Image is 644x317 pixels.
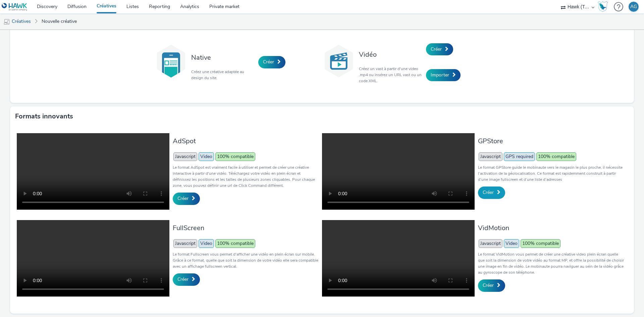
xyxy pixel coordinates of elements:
a: Nouvelle créative [38,13,80,30]
p: Le format VidMotion vous permet de créer une créative video plein écran quelle que soit la dimens... [478,251,624,275]
h3: VidMotion [478,223,624,232]
img: undefined Logo [2,3,28,11]
img: video.svg [322,44,356,78]
a: Créer [258,56,285,68]
span: Créer [177,195,189,202]
span: 100% compatible [521,239,560,248]
a: Créer [173,193,200,205]
div: AG [630,2,637,12]
span: Créer [483,189,494,196]
a: Hawk Academy [598,1,610,12]
p: Le format Fullscreen vous permet d'afficher une vidéo en plein écran sur mobile. Grâce à ce forma... [173,251,319,269]
a: Importer [426,69,461,81]
img: Hawk Academy [598,1,608,12]
span: Javascript [173,239,197,248]
a: Créer [426,43,453,55]
h3: Formats innovants [15,111,73,121]
span: Video [199,239,214,248]
span: Javascript [479,239,502,248]
h3: Vidéo [359,50,423,59]
h3: GPStore [478,137,624,146]
h3: AdSpot [173,137,319,146]
span: 100% compatible [215,152,255,161]
span: Créer [263,59,274,65]
h3: Native [191,53,255,62]
span: 100% compatible [215,239,255,248]
span: Importer [431,72,449,78]
span: GPS required [504,152,535,161]
span: Video [199,152,214,161]
span: Javascript [479,152,502,161]
a: Créer [478,279,505,292]
h3: FullScreen [173,223,319,232]
span: 100% compatible [536,152,576,161]
span: Créer [177,276,189,282]
p: Le format GPStore guide le mobinaute vers le magasin le plus proche, il nécessite l’activation de... [478,164,624,182]
span: Javascript [173,152,197,161]
p: Créez une créative adaptée au design du site. [191,69,255,81]
a: Créer [173,273,200,285]
img: native.svg [154,44,188,78]
p: Le format AdSpot est vraiment facile à utiliser et permet de créer une créative interactive à par... [173,164,319,189]
span: Video [504,239,519,248]
img: mobile [3,18,10,25]
a: Créer [478,187,505,199]
p: Créez un vast à partir d'une video .mp4 ou insérez un URL vast ou un code XML. [359,66,423,84]
span: Créer [431,46,442,52]
span: Créer [483,282,494,288]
